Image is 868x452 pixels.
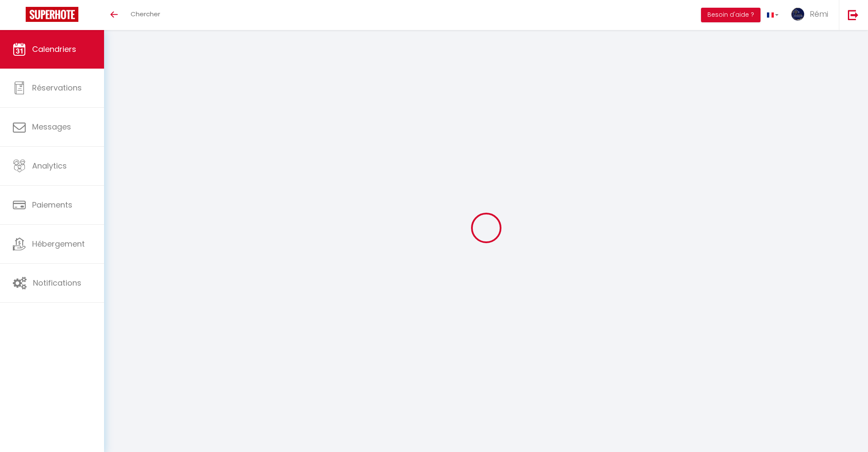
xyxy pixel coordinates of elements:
[32,199,72,210] span: Paiements
[33,277,81,288] span: Notifications
[32,160,67,171] span: Analytics
[26,7,78,22] img: Super Booking
[32,44,76,54] span: Calendriers
[32,82,82,93] span: Réservations
[32,238,85,249] span: Hébergement
[701,8,761,22] button: Besoin d'aide ?
[32,121,71,132] span: Messages
[848,9,859,20] img: logout
[131,9,160,18] span: Chercher
[791,8,804,21] img: ...
[810,9,828,19] span: Rémi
